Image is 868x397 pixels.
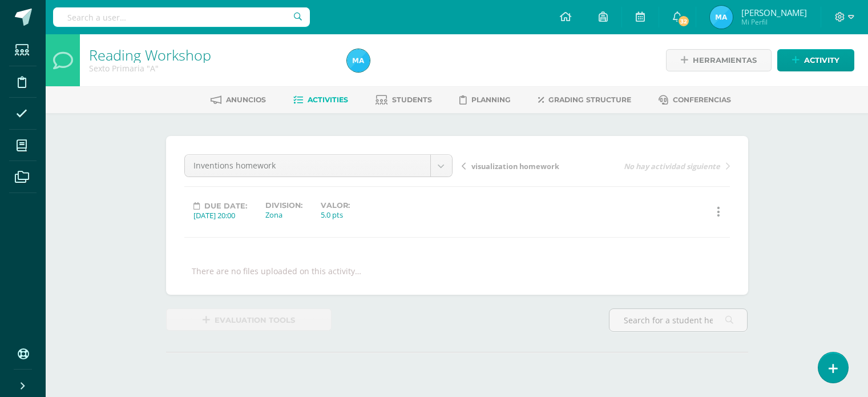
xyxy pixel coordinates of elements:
[193,210,247,220] div: [DATE] 20:00
[204,202,247,210] span: Due date:
[265,210,302,220] div: Zona
[321,201,350,210] label: Valor:
[226,95,266,104] span: Anuncios
[462,160,596,171] a: visualization homework
[548,95,631,104] span: Grading structure
[211,91,266,109] a: Anuncios
[677,15,690,27] span: 32
[308,95,348,104] span: Activities
[666,49,772,71] a: Herramientas
[193,155,422,177] span: Inventions homework
[321,210,350,220] div: 5.0 pts
[710,6,733,29] img: 216819c8b25cdbd8d3290700c7eeb61b.png
[89,63,333,74] div: Sexto Primaria 'A'
[265,201,302,210] label: Division:
[376,91,432,109] a: Students
[624,161,720,171] span: No hay actividad siguiente
[392,95,432,104] span: Students
[804,50,839,71] span: Activity
[471,161,559,171] span: visualization homework
[293,91,348,109] a: Activities
[693,50,757,71] span: Herramientas
[192,266,361,276] div: There are no files uploaded on this activity…
[659,91,731,109] a: Conferencias
[215,310,295,331] span: Evaluation tools
[609,309,747,331] input: Search for a student here…
[777,49,854,71] a: Activity
[53,7,310,27] input: Search a user…
[471,95,511,104] span: Planning
[459,91,511,109] a: Planning
[741,7,807,18] span: [PERSON_NAME]
[347,49,370,72] img: 216819c8b25cdbd8d3290700c7eeb61b.png
[538,91,631,109] a: Grading structure
[741,17,807,27] span: Mi Perfil
[89,45,211,65] a: Reading Workshop
[673,95,731,104] span: Conferencias
[89,47,333,63] h1: Reading Workshop
[185,155,452,177] a: Inventions homework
